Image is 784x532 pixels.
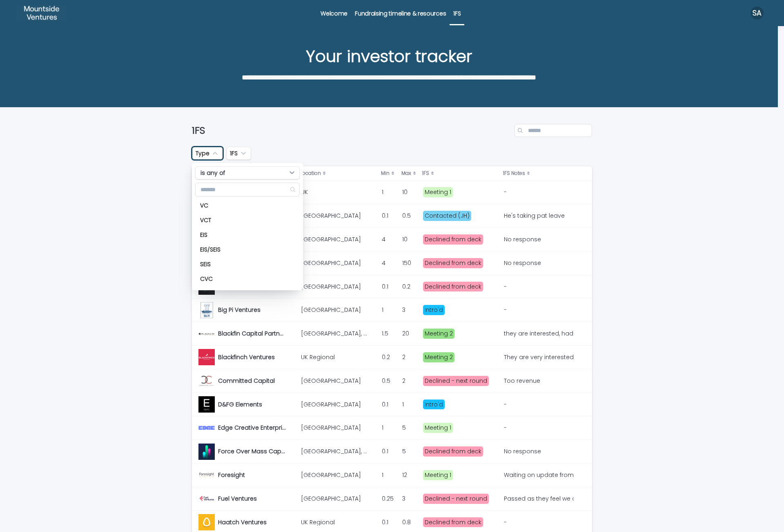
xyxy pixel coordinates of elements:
p: 10 [402,234,409,243]
p: 4 [382,234,387,243]
tr: AtomicoAtomico [GEOGRAPHIC_DATA][GEOGRAPHIC_DATA] 44 150150 Declined from deckNo response [192,251,592,275]
p: 0.25 [382,494,395,502]
p: 1 [382,305,385,313]
div: Declined from deck [423,282,483,292]
p: [GEOGRAPHIC_DATA] [301,211,363,219]
div: Meeting 1 [423,187,453,197]
tr: Edge Creative Enterprise FundEdge Creative Enterprise Fund [GEOGRAPHIC_DATA][GEOGRAPHIC_DATA] 11 ... [192,416,592,440]
div: Declined - next round [423,494,489,504]
p: [GEOGRAPHIC_DATA] [301,400,363,408]
p: 1 [382,423,385,431]
p: [GEOGRAPHIC_DATA] [301,470,363,479]
p: 0.5 [402,211,412,219]
p: Fuel Ventures [218,494,258,502]
div: Meeting 2 [423,352,454,362]
p: is any of [200,170,225,177]
p: 1 [382,470,385,479]
tr: Blackfinch VenturesBlackfinch Ventures UK RegionalUK Regional 0.20.2 22 Meeting 2They are very in... [192,345,592,369]
p: [GEOGRAPHIC_DATA] [301,234,363,243]
p: EIS [200,232,287,238]
tr: ForesightForesight [GEOGRAPHIC_DATA][GEOGRAPHIC_DATA] 11 1212 Meeting 1Waiting on update from them [192,463,592,487]
p: 20 [402,329,411,337]
div: Too revenue [504,377,540,384]
input: Search [514,124,592,137]
p: Big Pi Ventures [218,305,262,313]
tr: Fuel VenturesFuel Ventures [GEOGRAPHIC_DATA][GEOGRAPHIC_DATA] 0.250.25 33 Declined - next roundPa... [192,487,592,510]
p: 12 [402,470,409,479]
p: 5 [402,446,408,455]
tr: Big Pi VenturesBig Pi Ventures [GEOGRAPHIC_DATA][GEOGRAPHIC_DATA] 11 33 Intro'd- [192,298,592,322]
p: Haatch Ventures [218,517,268,526]
p: 1FS [422,169,429,178]
div: No response [504,260,541,267]
tr: D&FG ElementsD&FG Elements [GEOGRAPHIC_DATA][GEOGRAPHIC_DATA] 0.10.1 11 Intro'd- [192,393,592,416]
p: 3 [402,305,407,313]
div: - [504,424,507,431]
p: 3 [402,494,407,502]
tr: Committed CapitalCommitted Capital [GEOGRAPHIC_DATA][GEOGRAPHIC_DATA] 0.50.5 22 Declined - next r... [192,369,592,393]
div: No response [504,236,541,243]
p: 1 [402,400,405,408]
p: 0.1 [382,282,390,290]
p: Blackfinch Ventures [218,352,276,361]
p: UK Regional [301,517,336,526]
p: [GEOGRAPHIC_DATA] [301,258,363,267]
p: 0.1 [382,400,390,408]
p: [GEOGRAPHIC_DATA] [301,305,363,313]
div: - [504,401,507,408]
img: twZmyNITGKVq2kBU3Vg1 [16,5,67,21]
h1: 1FS [192,125,511,137]
p: [GEOGRAPHIC_DATA] [301,376,363,384]
div: - [504,519,507,526]
p: 0.2 [382,352,392,361]
p: 1FS Notes [503,169,525,178]
div: Intro'd [423,305,445,315]
div: Passed as they feel we are too progressed for their seed funds/outside their investment scope [504,495,572,502]
p: 2 [402,352,407,361]
p: 0.8 [402,517,412,526]
p: 1 [382,187,385,196]
div: Intro'd [423,400,445,410]
p: EIS/SEIS [200,247,287,252]
div: Search [195,183,300,196]
p: 0.1 [382,211,390,219]
div: He's taking pat leave [504,212,565,219]
p: VC [200,203,287,208]
p: Committed Capital [218,376,276,384]
button: 1FS [226,147,251,160]
p: 150 [402,258,413,267]
p: 10 [402,187,409,196]
p: [GEOGRAPHIC_DATA] [301,282,363,290]
div: Waiting on update from them [504,472,572,479]
p: [GEOGRAPHIC_DATA], [GEOGRAPHIC_DATA] [301,446,371,455]
tr: 13books Capital13books Capital UKUK 11 1010 Meeting 1- [192,181,592,204]
div: they are interested, had initial investor pitch call [504,330,572,337]
p: Edge Creative Enterprise Fund [218,423,288,431]
p: VCT [200,217,287,223]
tr: Force Over Mass Capital (FOM Cap)Force Over Mass Capital (FOM Cap) [GEOGRAPHIC_DATA], [GEOGRAPHIC... [192,440,592,464]
tr: Back Future VCBack Future VC [GEOGRAPHIC_DATA][GEOGRAPHIC_DATA] 0.10.1 0.20.2 Declined from deck- [192,275,592,298]
div: SA [751,7,764,20]
p: [GEOGRAPHIC_DATA] [301,423,363,431]
input: Search [196,183,299,196]
div: - [504,307,507,313]
div: Declined from deck [423,258,483,268]
p: 1.5 [382,329,390,337]
div: - [504,189,507,196]
div: Meeting 2 [423,329,454,339]
tr: Blackfin Capital PartnersBlackfin Capital Partners [GEOGRAPHIC_DATA], [GEOGRAPHIC_DATA][GEOGRAPHI... [192,322,592,346]
p: UK [301,187,310,196]
p: Min [381,169,390,178]
p: 5 [402,423,408,431]
p: 0.2 [402,282,412,290]
p: [GEOGRAPHIC_DATA], [GEOGRAPHIC_DATA] [301,329,371,337]
p: 2 [402,376,407,384]
div: Declined from deck [423,234,483,245]
p: SEIS [200,261,287,267]
div: Declined from deck [423,446,483,457]
tr: 1818 Venture Capital1818 Venture Capital [GEOGRAPHIC_DATA][GEOGRAPHIC_DATA] 0.10.1 0.50.5 Contact... [192,204,592,228]
div: - [504,283,507,290]
div: Meeting 1 [423,423,453,433]
p: D&FG Elements [218,400,264,408]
